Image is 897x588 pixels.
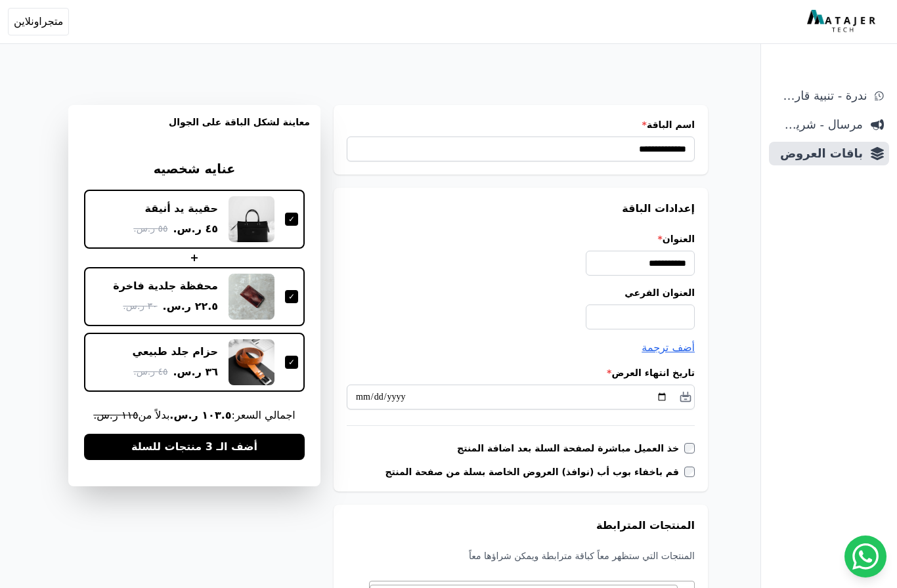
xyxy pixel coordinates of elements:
b: ١٠٣.٥ ر.س. [169,409,231,421]
h3: إعدادات الباقة [347,201,695,217]
label: قم باخفاء بوب أب (نوافذ) العروض الخاصة بسلة من صفحة المنتج [385,465,684,478]
div: حزام جلد طبيعي [133,345,219,359]
span: باقات العروض [774,144,863,163]
span: أضف الـ 3 منتجات للسلة [131,439,257,455]
span: ٥٥ ر.س. [133,222,167,236]
span: ندرة - تنبية قارب علي النفاذ [774,87,867,105]
label: العنوان [347,232,695,245]
span: اجمالي السعر: بدلاً من [84,408,305,423]
div: + [84,250,305,266]
s: ١١٥ ر.س. [93,409,138,421]
label: خذ العميل مباشرة لصفحة السلة بعد اضافة المنتج [457,442,684,455]
span: مرسال - شريط دعاية [774,115,863,134]
label: تاريخ انتهاء العرض [347,366,695,379]
span: ٣٠ ر.س. [123,299,157,313]
h3: عنايه شخصيه [84,160,305,179]
img: MatajerTech Logo [807,10,879,33]
div: حقيبة يد أنيقة [145,201,218,216]
button: متجراونلاين [8,8,69,35]
h3: معاينة لشكل الباقة على الجوال [79,115,310,144]
img: حقيبة يد أنيقة [229,196,274,242]
button: أضف ترجمة [642,340,695,356]
label: العنوان الفرعي [347,286,695,299]
span: متجراونلاين [14,14,63,30]
img: محفظة جلدية فاخرة [229,274,274,320]
span: أضف ترجمة [642,341,695,354]
h3: المنتجات المترابطة [347,518,695,534]
img: حزام جلد طبيعي [229,339,274,385]
span: ٤٥ ر.س. [133,365,167,379]
div: محفظة جلدية فاخرة [113,279,218,293]
button: أضف الـ 3 منتجات للسلة [84,434,305,460]
label: اسم الباقة [347,118,695,131]
span: ٢٢.٥ ر.س. [163,299,218,314]
span: ٣٦ ر.س. [173,364,218,380]
p: المنتجات التي ستظهر معاً كباقة مترابطة ويمكن شراؤها معاً [347,549,695,562]
span: ٤٥ ر.س. [173,221,218,237]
